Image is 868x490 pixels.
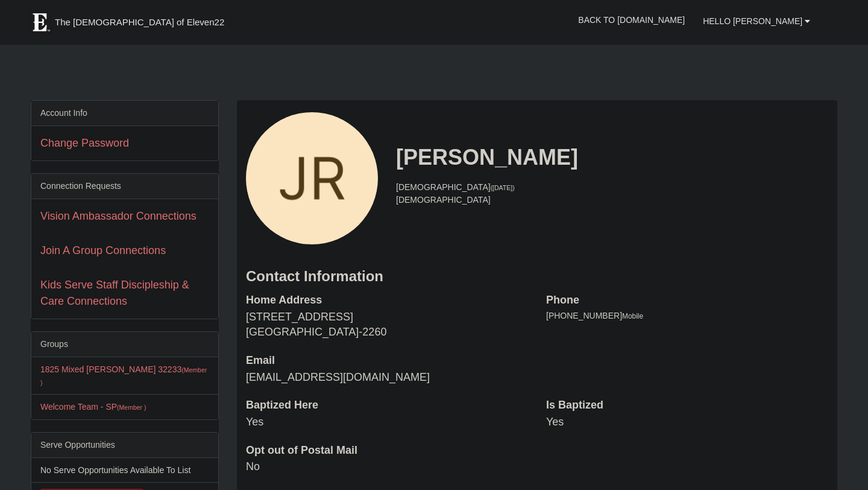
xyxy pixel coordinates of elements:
a: Vision Ambassador Connections [40,210,197,222]
div: Account Info [31,101,218,126]
dt: Opt out of Postal Mail [246,443,528,459]
a: Hello [PERSON_NAME] [694,6,819,36]
div: Serve Opportunities [31,433,218,458]
dt: Home Address [246,293,528,308]
a: Kids Serve Staff Discipleship & Care Connections [40,279,189,307]
span: The [DEMOGRAPHIC_DATA] of Eleven22 [55,16,224,28]
a: The [DEMOGRAPHIC_DATA] of Eleven22 [22,4,263,34]
a: Welcome Team - SP(Member ) [40,402,146,412]
dt: Is Baptized [546,398,828,413]
div: Connection Requests [31,174,218,199]
img: Eleven22 logo [28,10,52,34]
a: View Fullsize Photo [246,112,378,244]
li: [DEMOGRAPHIC_DATA] [396,181,828,194]
dd: [EMAIL_ADDRESS][DOMAIN_NAME] [246,370,528,386]
h3: Contact Information [246,268,828,285]
small: ([DATE]) [491,184,515,191]
a: 1825 Mixed [PERSON_NAME] 32233(Member ) [40,364,207,387]
span: Mobile [622,312,643,320]
div: Groups [31,332,218,357]
h2: [PERSON_NAME] [396,144,828,170]
li: [PHONE_NUMBER] [546,310,828,322]
dd: No [246,459,528,475]
dt: Phone [546,293,828,308]
small: (Member ) [117,404,146,411]
a: Change Password [40,137,129,149]
li: No Serve Opportunities Available To List [31,458,218,483]
dt: Baptized Here [246,398,528,413]
a: Back to [DOMAIN_NAME] [569,5,694,35]
dd: Yes [546,415,828,430]
dd: Yes [246,415,528,430]
dd: [STREET_ADDRESS] [GEOGRAPHIC_DATA]-2260 [246,310,528,340]
a: Join A Group Connections [40,244,166,256]
li: [DEMOGRAPHIC_DATA] [396,194,828,206]
span: Hello [PERSON_NAME] [703,16,802,26]
dt: Email [246,353,528,369]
